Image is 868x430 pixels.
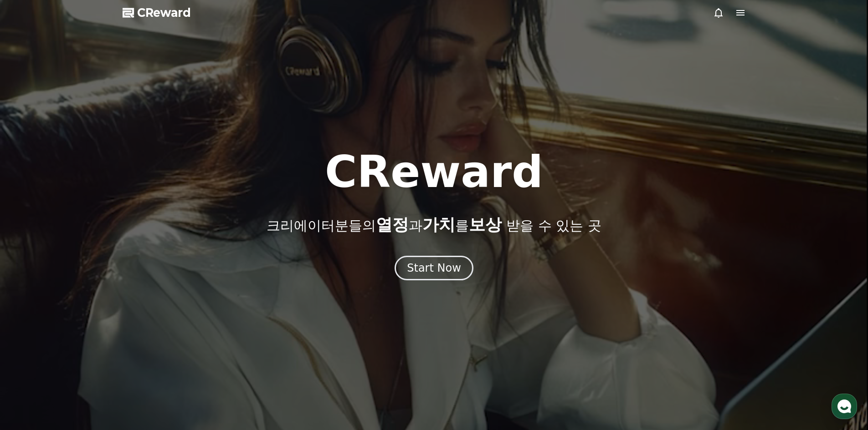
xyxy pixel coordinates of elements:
span: 열정 [376,215,409,234]
h1: CReward [325,150,543,194]
span: CReward [137,5,191,20]
button: Start Now [395,256,473,280]
a: CReward [123,5,191,20]
span: 보상 [469,215,502,234]
p: 크리에이터분들의 과 를 받을 수 있는 곳 [267,216,601,234]
div: Start Now [407,261,461,275]
a: Start Now [395,265,473,273]
span: 가치 [422,215,455,234]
